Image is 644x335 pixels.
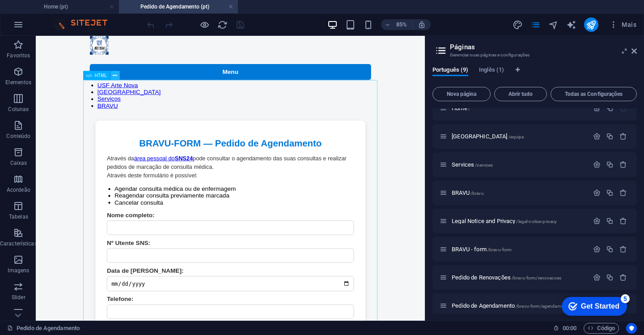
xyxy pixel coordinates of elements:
span: Português (9) [432,64,468,77]
div: Legal Notice and Privacy/legal-notice-privacy [449,218,589,224]
div: [GEOGRAPHIC_DATA]/equipa [449,133,589,139]
p: Favoritos [7,52,30,59]
span: Mais [609,20,636,29]
p: Slider [12,294,25,301]
div: Remover [619,189,627,197]
div: Pedido de Renovações/bravu-form/renovacoes [449,275,589,280]
button: publish [584,17,598,32]
span: Clique para abrir a página [452,105,470,112]
span: / [468,106,470,111]
div: Get Started [26,10,65,18]
button: Código [584,323,619,334]
i: Ao redimensionar, ajusta automaticamente o nível de zoom para caber no dispositivo escolhido. [418,21,426,29]
i: Publicar [586,20,596,30]
button: 85% [381,19,413,30]
div: Duplicar [606,161,614,168]
span: /bravu-form/renovacoes [512,275,561,280]
div: BRAVU/bravu [449,190,589,196]
div: Pedido de Agendamento/bravu-form/agendamento [449,303,589,309]
div: A página inicial não pode ser excluída [619,104,627,112]
div: Duplicar [606,104,614,112]
h6: 85% [394,19,409,30]
span: /bravu-form [487,247,512,252]
button: navigator [548,19,559,30]
div: Configurações [593,245,601,253]
span: : [569,325,570,331]
span: Clique para abrir a página [452,161,493,168]
div: 5 [66,2,75,11]
span: Clique para abrir a página [452,218,557,224]
button: reload [217,19,228,30]
span: Clique para abrir a página [452,246,512,253]
span: Todas as Configurações [555,91,633,97]
p: Caixas [10,159,27,167]
div: Duplicar [606,133,614,140]
button: text_generator [566,19,577,30]
a: Clique para cancelar a seleção. Clique duas vezes para abrir as Páginas [7,323,80,334]
span: Abrir tudo [498,91,543,97]
i: AI Writer [566,20,576,30]
i: Navegador [548,20,559,30]
button: Clique aqui para sair do modo de visualização e continuar editando [199,19,210,30]
div: Configurações [593,217,601,225]
span: Clique para abrir a página [452,189,484,196]
span: Código [588,323,615,334]
span: Inglês (1) [479,64,504,77]
span: /bravu-form/agendamento [516,304,570,309]
button: Usercentrics [626,323,637,334]
img: Editor Logo [51,19,119,30]
span: HTML [95,73,107,77]
div: Guia de Idiomas [432,66,637,83]
div: Configurações [593,189,601,197]
button: Nova página [432,87,491,101]
p: Elementos [5,79,31,86]
div: Remover [619,161,627,168]
h3: Gerenciar suas páginas e configurações [450,51,619,59]
span: Clique para abrir a página [452,274,561,281]
h2: Páginas [450,43,637,51]
div: Remover [619,217,627,225]
div: BRAVU - form/bravu-form [449,246,589,252]
span: /legal-notice-privacy [516,219,557,224]
button: design [513,19,523,30]
button: Mais [606,17,640,32]
div: Get Started 5 items remaining, 0% complete [7,4,72,23]
p: Conteúdo [6,133,30,140]
div: Configurações [593,161,601,168]
div: Home/ [449,105,589,111]
p: Tabelas [9,213,28,220]
div: Configurações [593,274,601,281]
span: 00 00 [563,323,576,334]
div: Duplicar [606,245,614,253]
h4: Pedido de Agendamento (pt) [119,2,238,12]
span: Clique para abrir a página [452,133,524,140]
span: Nova página [436,91,487,97]
p: Colunas [8,106,29,113]
div: Configurações [593,104,601,112]
i: Páginas (Ctrl+Alt+S) [530,20,541,30]
div: Remover [619,274,627,281]
div: Remover [619,245,627,253]
div: Remover [619,133,627,140]
span: /equipa [508,134,524,139]
span: /bravu [470,191,484,196]
span: Clique para abrir a página [452,302,570,309]
button: pages [530,19,541,30]
p: Acordeão [7,186,30,193]
i: Recarregar página [217,20,228,30]
button: Todas as Configurações [551,87,637,101]
p: Imagens [8,267,29,274]
div: Configurações [593,133,601,140]
h6: Tempo de sessão [553,323,577,334]
div: Duplicar [606,189,614,197]
span: /services [475,163,493,167]
button: Abrir tudo [494,87,547,101]
div: Duplicar [606,274,614,281]
div: Services/services [449,162,589,167]
div: Duplicar [606,217,614,225]
i: Design (Ctrl+Alt+Y) [513,20,523,30]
